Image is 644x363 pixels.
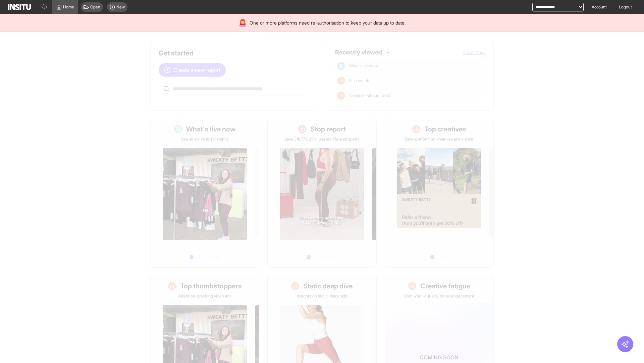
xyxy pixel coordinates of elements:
span: New [116,4,125,10]
div: 🚨 [238,18,247,28]
span: Home [63,4,74,10]
span: Open [90,4,100,10]
span: One or more platforms need re-authorisation to keep your data up to date. [250,19,406,26]
img: Logo [8,4,31,10]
